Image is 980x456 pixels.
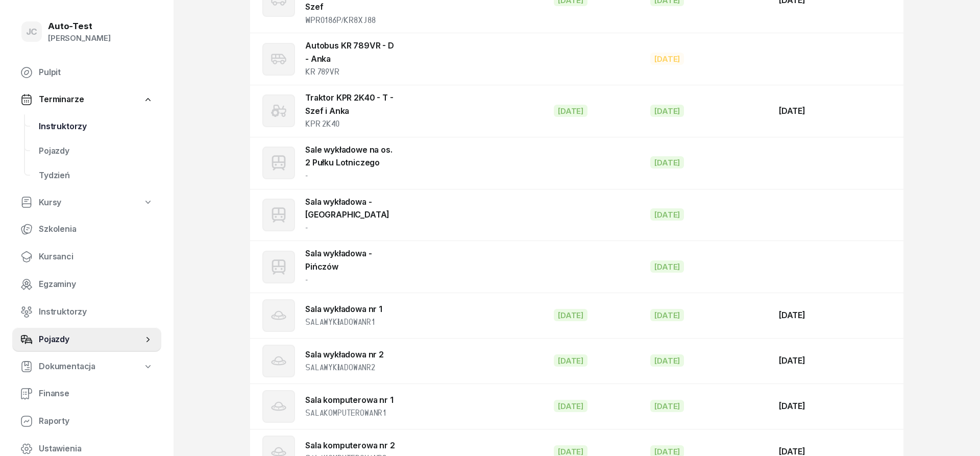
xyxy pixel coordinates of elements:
div: Salakomputerowanr1 [305,406,394,420]
a: Autobus KR 789VR - D - Anka [305,40,394,64]
a: Pulpit [12,60,161,85]
div: [DATE] [554,309,587,321]
a: Instruktorzy [12,300,161,324]
span: Ustawienia [39,442,153,455]
span: Dokumentacja [39,360,95,373]
a: Sala wykładowa nr 2 [305,349,384,359]
div: [DATE] [554,400,587,412]
a: Sala wykładowa - [GEOGRAPHIC_DATA] [305,197,389,220]
div: [DATE] [650,53,684,65]
div: - [305,170,395,183]
div: [DATE] [779,309,895,322]
div: [DATE] [650,354,684,367]
span: Pulpit [39,66,153,79]
span: Raporty [39,415,153,428]
div: [DATE] [650,400,684,412]
span: Tydzień [39,169,153,182]
div: [DATE] [779,105,895,118]
span: Kursy [39,196,61,209]
a: Sala wykładowa nr 1 [305,304,382,314]
a: Dokumentacja [12,355,161,378]
a: Tydzień [31,163,161,188]
a: Raporty [12,409,161,434]
a: Szkolenia [12,217,161,242]
div: Auto-Test [48,22,111,31]
span: Instruktorzy [39,120,153,133]
a: Terminarze [12,88,161,111]
span: Pojazdy [39,145,153,158]
div: [DATE] [779,354,895,368]
div: [DATE] [650,105,684,117]
span: Szkolenia [39,223,153,236]
a: Kursy [12,191,161,214]
span: Egzaminy [39,278,153,291]
a: Finanse [12,381,161,406]
div: [DATE] [650,309,684,321]
a: Sala komputerowa nr 2 [305,440,395,450]
span: JC [26,28,38,36]
div: [DATE] [554,354,587,367]
div: [DATE] [650,260,684,273]
a: Sala komputerowa nr 1 [305,395,394,405]
a: Kursanci [12,245,161,269]
a: Pojazdy [31,139,161,163]
div: [DATE] [554,105,587,117]
div: - [305,274,395,287]
span: Terminarze [39,93,84,106]
a: Sale wykładowe na os. 2 Pułku Lotniczego [305,145,393,168]
span: Pojazdy [39,333,143,346]
div: Salawykładowanr2 [305,361,384,374]
div: [DATE] [779,400,895,413]
div: KPR 2K40 [305,117,395,131]
a: Pojazdy [12,327,161,352]
div: [DATE] [650,208,684,221]
div: KR 789VR [305,65,395,79]
a: Instruktorzy [31,114,161,139]
span: Finanse [39,387,153,400]
div: Salawykładowanr1 [305,316,382,329]
span: Kursanci [39,250,153,263]
div: [PERSON_NAME] [48,32,111,45]
a: Traktor KPR 2K40 - T - Szef i Anka [305,92,393,116]
div: WPR0186P/KR8XJ88 [305,14,395,27]
div: - [305,222,395,235]
a: Sala wykładowa - Pińczów [305,248,372,272]
a: Egzaminy [12,272,161,297]
span: Instruktorzy [39,305,153,319]
div: [DATE] [650,156,684,169]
